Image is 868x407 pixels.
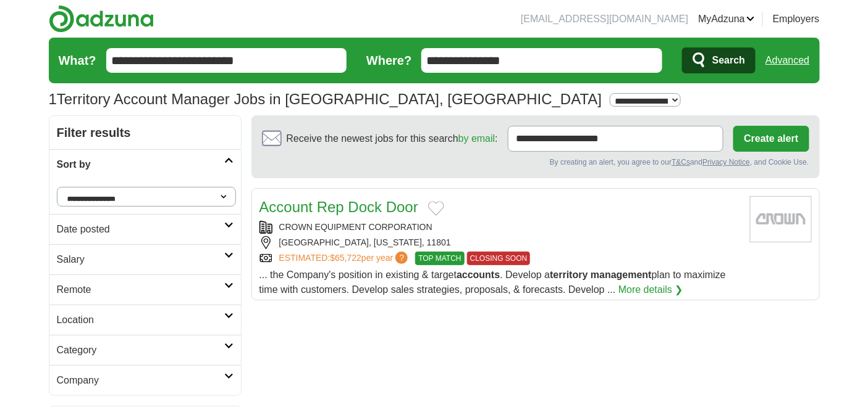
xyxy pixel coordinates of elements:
a: Advanced [765,48,809,73]
span: ? [395,252,408,264]
a: T&Cs [672,158,690,166]
a: MyAdzuna [698,12,755,27]
h2: Remote [57,282,224,297]
button: Add to favorite jobs [428,201,444,216]
a: CROWN EQUIPMENT CORPORATION [279,222,432,232]
a: Location [49,305,241,335]
a: Date posted [49,214,241,244]
li: [EMAIL_ADDRESS][DOMAIN_NAME] [521,12,688,27]
a: Privacy Notice [702,158,750,166]
a: Salary [49,244,241,274]
h2: Date posted [57,222,224,237]
strong: accounts [457,269,500,280]
strong: management [591,269,652,280]
strong: territory [550,269,588,280]
span: Search [712,48,745,73]
a: More details ❯ [618,282,683,297]
span: $65,722 [330,253,361,263]
a: Category [49,335,241,365]
label: What? [59,51,96,70]
a: Sort by [49,149,241,179]
span: Receive the newest jobs for this search : [287,131,498,146]
a: Account Rep Dock Door [259,199,418,215]
a: Remote [49,274,241,305]
h2: Sort by [57,157,224,172]
h2: Company [57,373,224,388]
a: by email [458,133,495,144]
div: By creating an alert, you agree to our and , and Cookie Use. [262,157,809,168]
div: [GEOGRAPHIC_DATA], [US_STATE], 11801 [259,236,740,249]
button: Search [682,47,756,73]
label: Where? [366,51,411,70]
a: Company [49,365,241,395]
a: Employers [773,12,820,27]
h2: Salary [57,252,224,267]
h2: Filter results [49,116,241,149]
img: Crown Equipment Corporation logo [750,196,812,242]
h2: Location [57,313,224,327]
h1: Territory Account Manager Jobs in [GEOGRAPHIC_DATA], [GEOGRAPHIC_DATA] [49,91,602,107]
a: ESTIMATED:$65,722per year? [279,252,411,265]
span: 1 [49,88,57,110]
span: CLOSING SOON [467,252,531,265]
h2: Category [57,343,224,358]
button: Create alert [733,126,809,152]
span: ... the Company's position in existing & target . Develop a plan to maximize time with customers.... [259,269,726,295]
img: Adzuna logo [49,5,154,33]
span: TOP MATCH [415,252,464,265]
